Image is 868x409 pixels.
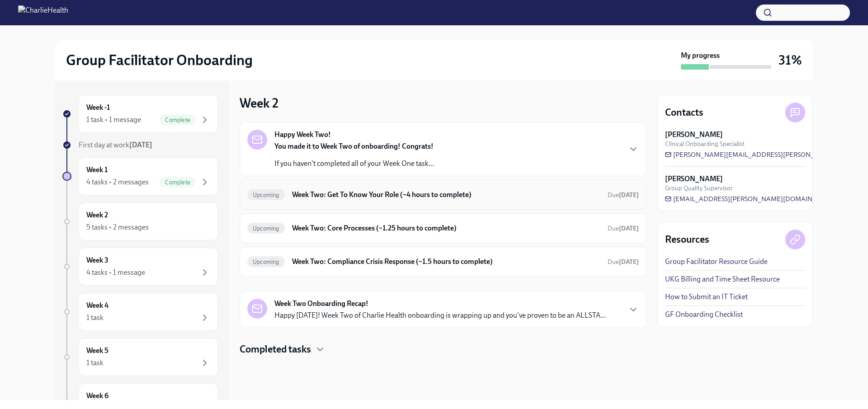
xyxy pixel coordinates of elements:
h6: Week 1 [86,165,108,175]
h4: Contacts [665,106,703,119]
h6: Week 6 [86,391,108,401]
span: Complete [160,179,196,186]
h4: Completed tasks [240,343,311,356]
a: UKG Billing and Time Sheet Resource [665,274,780,284]
a: UpcomingWeek Two: Get To Know Your Role (~4 hours to complete)Due[DATE] [247,188,639,202]
strong: [PERSON_NAME] [665,174,723,184]
strong: Week Two Onboarding Recap! [274,299,368,309]
a: Week 34 tasks • 1 message [62,248,218,286]
span: Due [608,258,639,266]
span: Complete [160,117,196,123]
div: 5 tasks • 2 messages [86,222,149,232]
div: 4 tasks • 2 messages [86,177,149,187]
div: 1 task • 1 message [86,115,141,125]
div: 1 task [86,358,104,368]
h6: Week Two: Compliance Crisis Response (~1.5 hours to complete) [292,257,600,267]
h6: Week 2 [86,210,108,220]
strong: [DATE] [129,141,152,149]
h6: Week Two: Get To Know Your Role (~4 hours to complete) [292,190,600,200]
div: Completed tasks [240,343,646,356]
a: Week 14 tasks • 2 messagesComplete [62,157,218,195]
span: October 20th, 2025 10:00 [608,191,639,199]
p: If you haven't completed all of your Week One task... [274,159,434,169]
h6: Week 5 [86,346,108,356]
a: How to Submit an IT Ticket [665,292,748,302]
a: UpcomingWeek Two: Core Processes (~1.25 hours to complete)Due[DATE] [247,221,639,235]
span: First day at work [79,141,152,149]
h6: Week 3 [86,255,108,265]
h6: Week Two: Core Processes (~1.25 hours to complete) [292,223,600,233]
p: Happy [DATE]! Week Two of Charlie Health onboarding is wrapping up and you've proven to be an ALL... [274,310,606,320]
img: CharlieHealth [18,5,68,20]
strong: [PERSON_NAME] [665,130,723,140]
span: Upcoming [247,225,285,232]
span: Due [608,191,639,199]
strong: My progress [681,51,720,61]
strong: You made it to Week Two of onboarding! Congrats! [274,142,434,150]
span: Clinical Onboarding Specialist [665,140,745,148]
h3: 31% [778,52,802,68]
h3: Week 2 [240,95,278,111]
a: Week 41 task [62,293,218,331]
span: Upcoming [247,192,285,198]
h2: Group Facilitator Onboarding [66,51,253,69]
strong: [DATE] [619,258,639,266]
div: 1 task [86,313,104,323]
span: Upcoming [247,259,285,265]
a: First day at work[DATE] [62,140,218,150]
span: October 20th, 2025 10:00 [608,258,639,266]
h6: Week 4 [86,301,108,310]
strong: [DATE] [619,191,639,199]
a: [EMAIL_ADDRESS][PERSON_NAME][DOMAIN_NAME] [665,194,838,203]
h4: Resources [665,233,709,246]
a: Week 25 tasks • 2 messages [62,202,218,240]
span: Due [608,225,639,232]
strong: Happy Week Two! [274,130,331,140]
span: October 20th, 2025 10:00 [608,224,639,233]
strong: [DATE] [619,225,639,232]
a: GF Onboarding Checklist [665,310,743,320]
span: Group Quality Supervisor [665,184,733,193]
h6: Week -1 [86,103,110,113]
a: Week -11 task • 1 messageComplete [62,95,218,133]
a: Week 51 task [62,338,218,376]
a: Group Facilitator Resource Guide [665,257,768,267]
div: 4 tasks • 1 message [86,268,145,277]
a: UpcomingWeek Two: Compliance Crisis Response (~1.5 hours to complete)Due[DATE] [247,254,639,269]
